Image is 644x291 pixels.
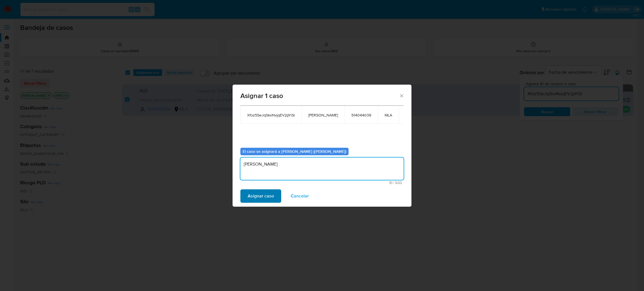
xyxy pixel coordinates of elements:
[243,149,346,154] b: El caso se asignará a [PERSON_NAME] ([PERSON_NAME])
[242,181,402,185] span: Máximo 500 caracteres
[291,190,309,202] span: Cancelar
[308,113,338,118] span: [PERSON_NAME]
[399,93,404,98] button: Cerrar ventana
[240,92,399,99] span: Asignar 1 caso
[248,190,274,202] span: Asignar caso
[385,113,392,118] span: MLA
[240,158,404,180] textarea: [PERSON_NAME]
[233,85,411,207] div: assign-modal
[283,189,316,203] button: Cancelar
[351,113,371,118] span: 514044039
[247,113,295,118] span: Xfoz5SeJqSkxNvjqEV2pYiSi
[240,189,281,203] button: Asignar caso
